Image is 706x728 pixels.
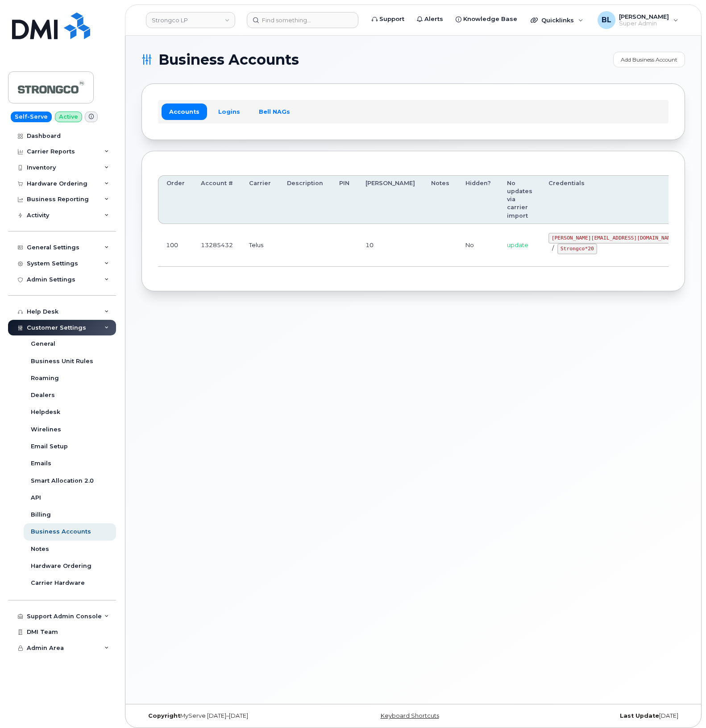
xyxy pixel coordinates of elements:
[148,712,180,719] strong: Copyright
[540,175,688,224] th: Credentials
[251,103,298,120] a: Bell NAGs
[548,233,680,244] code: [PERSON_NAME][EMAIL_ADDRESS][DOMAIN_NAME]
[357,175,423,224] th: [PERSON_NAME]
[158,175,193,224] th: Order
[613,52,685,67] a: Add Business Account
[211,103,248,120] a: Logins
[504,712,685,720] div: [DATE]
[193,224,241,267] td: 13285432
[241,224,279,267] td: Telus
[331,175,357,224] th: PIN
[357,224,423,267] td: 10
[552,244,554,252] span: /
[158,224,193,267] td: 100
[457,224,499,267] td: No
[457,175,499,224] th: Hidden?
[158,53,299,66] span: Business Accounts
[507,241,528,248] span: update
[423,175,457,224] th: Notes
[381,712,439,719] a: Keyboard Shortcuts
[620,712,659,719] strong: Last Update
[241,175,279,224] th: Carrier
[193,175,241,224] th: Account #
[162,103,207,120] a: Accounts
[499,175,540,224] th: No updates via carrier import
[557,244,597,254] code: Strongco*20
[279,175,331,224] th: Description
[141,712,323,720] div: MyServe [DATE]–[DATE]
